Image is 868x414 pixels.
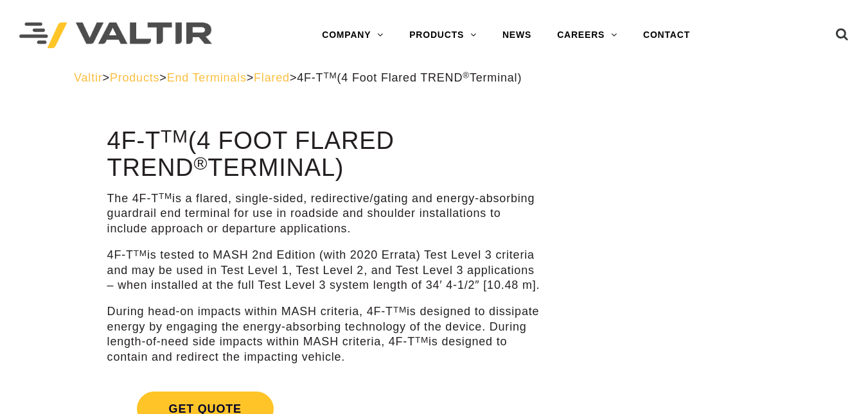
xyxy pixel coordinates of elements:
a: PRODUCTS [396,22,490,48]
p: During head-on impacts within MASH criteria, 4F-T is designed to dissipate energy by engaging the... [107,304,544,365]
a: NEWS [490,22,544,48]
img: Valtir [19,22,212,49]
sup: TM [159,191,172,201]
div: > > > > [74,71,794,85]
p: 4F-T is tested to MASH 2nd Edition (with 2020 Errata) Test Level 3 criteria and may be used in Te... [107,248,544,293]
p: The 4F-T is a flared, single-sided, redirective/gating and energy-absorbing guardrail end termina... [107,191,544,236]
sup: TM [134,248,147,258]
a: Products [110,71,159,84]
sup: ® [193,153,208,173]
a: CONTACT [630,22,703,48]
sup: TM [161,126,188,146]
sup: ® [463,71,470,80]
a: Flared [254,71,290,84]
span: 4F-T (4 Foot Flared TREND Terminal) [297,71,522,84]
a: Valtir [74,71,102,84]
a: CAREERS [544,22,630,48]
a: COMPANY [309,22,396,48]
h1: 4F-T (4 Foot Flared TREND Terminal) [107,128,544,182]
sup: TM [415,335,429,345]
a: End Terminals [167,71,247,84]
sup: TM [323,71,337,80]
sup: TM [393,305,407,315]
